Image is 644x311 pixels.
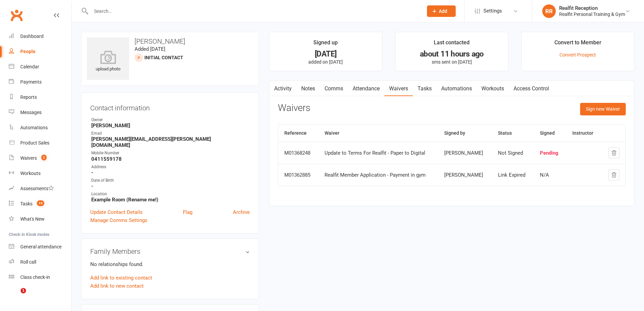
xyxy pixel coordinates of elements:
[559,52,596,58] a: Convert Prospect
[91,123,250,129] strong: [PERSON_NAME]
[20,244,62,249] div: General attendance
[9,120,71,135] a: Automations
[559,5,625,11] div: Realfit Reception
[444,150,486,156] div: [PERSON_NAME]
[9,74,71,90] a: Payments
[9,151,71,166] a: Waivers 2
[91,156,250,162] strong: 0411559178
[427,5,456,17] button: Add
[7,288,23,304] iframe: Intercom live chat
[9,29,71,44] a: Dashboard
[9,181,71,196] a: Assessments
[87,38,253,45] h3: [PERSON_NAME]
[89,6,418,16] input: Search...
[542,4,556,18] div: RR
[87,50,129,73] div: upload photo
[559,11,625,17] div: Realfit Personal Training & Gym
[9,166,71,181] a: Workouts
[90,274,152,282] a: Add link to existing contact
[20,186,54,191] div: Assessments
[90,248,250,255] h3: Family Members
[20,171,41,176] div: Workouts
[9,270,71,285] a: Class kiosk mode
[91,197,250,203] strong: Example Room (Rename me!)
[492,125,534,142] th: Status
[91,150,250,156] div: Mobile Number
[91,191,250,197] div: Location
[20,94,37,100] div: Reports
[436,81,477,96] a: Automations
[9,135,71,151] a: Product Sales
[540,150,560,156] div: Pending
[20,125,48,130] div: Automations
[413,81,436,96] a: Tasks
[284,172,312,178] div: M01362885
[233,208,250,216] a: Archive
[20,274,50,280] div: Class check-in
[325,172,432,178] div: Realfit Member Application - Payment in gym
[554,38,601,50] div: Convert to Member
[20,79,42,85] div: Payments
[9,90,71,105] a: Reports
[91,170,250,176] strong: -
[91,130,250,137] div: Email
[91,117,250,123] div: Owner
[20,259,36,265] div: Roll call
[183,208,192,216] a: Flag
[9,44,71,59] a: People
[509,81,554,96] a: Access Control
[477,81,509,96] a: Workouts
[318,125,438,142] th: Waiver
[20,140,49,146] div: Product Sales
[91,183,250,189] strong: -
[444,172,486,178] div: [PERSON_NAME]
[90,216,147,224] a: Manage Comms Settings
[438,125,492,142] th: Signed by
[276,50,376,58] div: [DATE]
[91,136,250,148] strong: [PERSON_NAME][EMAIL_ADDRESS][PERSON_NAME][DOMAIN_NAME]
[580,103,626,115] button: Sign new Waiver
[483,3,502,19] span: Settings
[540,172,560,178] div: N/A
[20,201,32,206] div: Tasks
[21,288,26,293] span: 1
[90,282,144,290] a: Add link to new contact
[20,216,45,222] div: What's New
[20,34,44,39] div: Dashboard
[278,125,318,142] th: Reference
[9,212,71,227] a: What's New
[439,8,447,14] span: Add
[534,125,566,142] th: Signed
[9,254,71,270] a: Roll call
[278,103,310,113] h3: Waivers
[37,200,44,206] span: 19
[498,150,528,156] div: Not Signed
[566,125,601,142] th: Instructor
[91,177,250,184] div: Date of Birth
[434,38,470,50] div: Last contacted
[320,81,348,96] a: Comms
[20,155,37,161] div: Waivers
[20,49,35,54] div: People
[135,46,165,52] time: Added [DATE]
[9,59,71,74] a: Calendar
[269,81,296,96] a: Activity
[20,64,39,69] div: Calendar
[348,81,384,96] a: Attendance
[9,239,71,254] a: General attendance kiosk mode
[20,110,42,115] div: Messages
[90,208,143,216] a: Update Contact Details
[402,50,502,58] div: about 11 hours ago
[402,59,502,65] p: sms sent on [DATE]
[9,196,71,212] a: Tasks 19
[8,7,25,24] a: Clubworx
[313,38,338,50] div: Signed up
[41,155,47,160] span: 2
[325,150,432,156] div: Update to Terms For Realfit - Paper to Digital
[90,260,250,268] p: No relationships found.
[90,102,250,112] h3: Contact information
[296,81,320,96] a: Notes
[384,81,413,96] a: Waivers
[284,150,312,156] div: M01368248
[144,55,183,60] span: Initial Contact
